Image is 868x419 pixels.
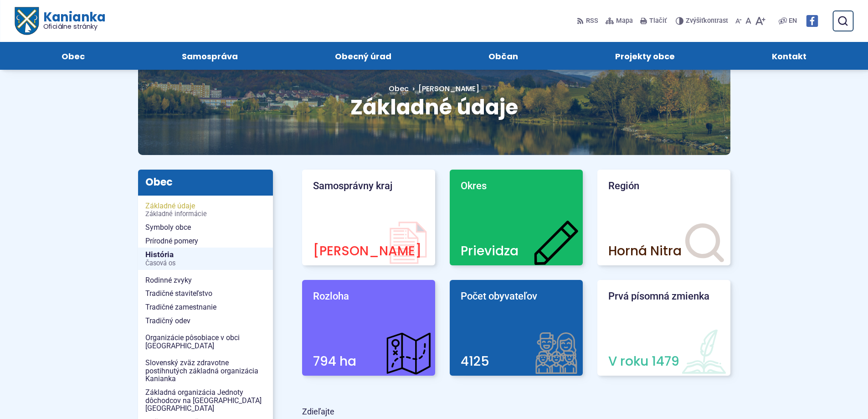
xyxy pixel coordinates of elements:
[182,42,238,70] span: Samospráva
[145,234,266,248] span: Prírodné pomery
[615,42,675,70] span: Projekty obce
[145,314,266,328] span: Tradičný odev
[145,260,266,267] span: Časová os
[142,42,277,70] a: Samospráva
[418,83,479,94] span: [PERSON_NAME]
[772,42,806,70] span: Kontakt
[576,42,714,70] a: Projekty obce
[138,287,273,300] a: Tradičné staviteľstvo
[62,42,85,70] span: Obec
[313,291,424,302] p: Rozloha
[586,16,598,26] span: RSS
[138,199,273,221] a: Základné údajeZákladné informácie
[43,23,105,30] span: Oficiálne stránky
[313,244,424,259] p: [PERSON_NAME]
[686,17,728,25] span: kontrast
[145,356,266,386] span: Slovenský zväz zdravotne postihnutých základná organizácia Kanianka
[145,221,266,234] span: Symboly obce
[138,386,273,415] a: Základná organizácia Jednoty dôchodcov na [GEOGRAPHIC_DATA] [GEOGRAPHIC_DATA]
[15,7,38,35] img: Prejsť na domovskú stránku
[15,7,105,35] a: Logo Kanianka, prejsť na domovskú stránku.
[138,314,273,328] a: Tradičný odev
[676,11,730,31] button: Zvýšiťkontrast
[753,11,767,31] button: Zväčšiť veľkosť písma
[449,42,558,70] a: Občan
[145,386,266,415] span: Základná organizácia Jednoty dôchodcov na [GEOGRAPHIC_DATA] [GEOGRAPHIC_DATA]
[145,199,266,221] span: Základné údaje
[145,331,266,352] span: Organizácie pôsobiace v obci [GEOGRAPHIC_DATA]
[686,17,704,25] span: Zvýšiť
[461,181,572,191] p: Okres
[389,83,409,94] a: Obec
[604,11,635,31] a: Mapa
[608,291,719,302] p: Prvá písomná zmienka
[38,11,105,30] span: Kanianka
[138,356,273,386] a: Slovenský zväz zdravotne postihnutých základná organizácia Kanianka
[577,11,600,31] a: RSS
[138,234,273,248] a: Prírodné pomery
[789,16,797,26] span: EN
[302,405,626,419] p: Zdieľajte
[145,211,266,218] span: Základné informácie
[488,42,518,70] span: Občan
[409,83,479,94] a: [PERSON_NAME]
[313,355,424,369] p: 794 ha
[335,42,391,70] span: Obecný úrad
[313,181,424,191] p: Samosprávny kraj
[295,42,431,70] a: Obecný úrad
[138,300,273,314] a: Tradičné zamestnanie
[616,16,633,26] span: Mapa
[138,170,273,195] h3: Obec
[734,11,744,31] button: Zmenšiť veľkosť písma
[145,287,266,300] span: Tradičné staviteľstvo
[608,181,719,191] p: Región
[145,248,266,270] span: História
[649,17,667,25] span: Tlačiť
[461,244,572,259] p: Prievidza
[138,221,273,234] a: Symboly obce
[638,11,668,31] button: Tlačiť
[350,93,518,122] span: Základné údaje
[744,11,753,31] button: Nastaviť pôvodnú veľkosť písma
[608,244,719,259] p: Horná Nitra
[138,331,273,352] a: Organizácie pôsobiace v obci [GEOGRAPHIC_DATA]
[22,42,124,70] a: Obec
[787,16,799,26] a: EN
[806,15,818,27] img: Prejsť na Facebook stránku
[138,248,273,270] a: HistóriaČasová os
[145,274,266,287] span: Rodinné zvyky
[461,355,572,369] p: 4125
[608,355,719,369] p: V roku 1479
[733,42,846,70] a: Kontakt
[145,300,266,314] span: Tradičné zamestnanie
[461,291,572,302] p: Počet obyvateľov
[138,274,273,287] a: Rodinné zvyky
